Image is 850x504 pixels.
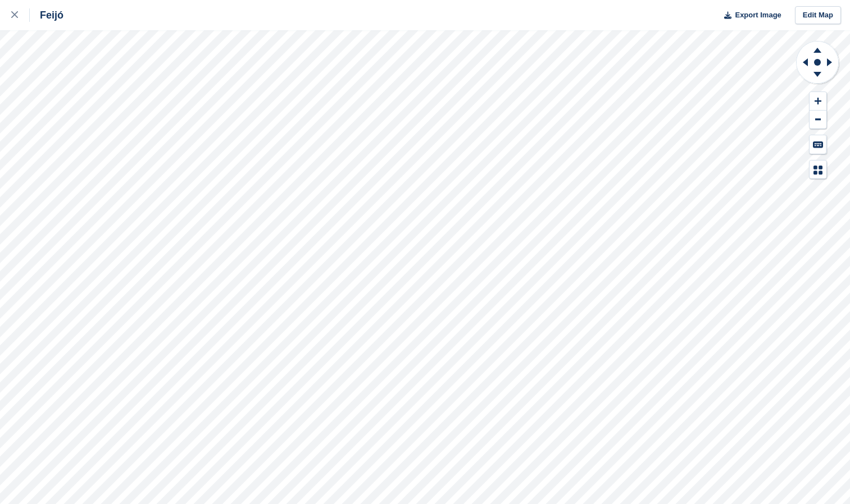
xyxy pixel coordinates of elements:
button: Zoom In [810,92,826,111]
a: Edit Map [795,6,841,25]
div: Feijó [30,8,63,22]
button: Export Image [717,6,781,25]
button: Keyboard Shortcuts [810,135,826,154]
span: Export Image [735,10,781,21]
button: Zoom Out [810,111,826,129]
button: Map Legend [810,161,826,179]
